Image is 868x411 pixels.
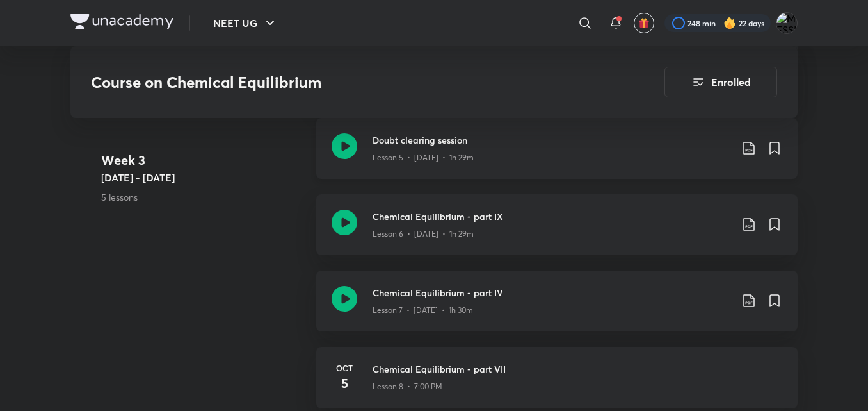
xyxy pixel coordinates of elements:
h3: Course on Chemical Equilibrium [91,73,592,92]
h4: 5 [332,374,357,393]
img: Company Logo [70,14,173,29]
h4: Week 3 [101,151,306,170]
img: avatar [638,17,650,29]
a: Chemical Equilibrium - part IXLesson 6 • [DATE] • 1h 29m [316,194,798,271]
h6: Oct [332,362,357,374]
h3: Doubt clearing session [373,133,731,147]
p: Lesson 8 • 7:00 PM [373,381,442,392]
img: MESSI [776,12,798,34]
h3: Chemical Equilibrium - part IX [373,210,731,223]
a: Chemical Equilibrium - part IVLesson 7 • [DATE] • 1h 30m [316,271,798,347]
h3: Chemical Equilibrium - part IV [373,286,731,299]
a: Company Logo [70,14,173,33]
img: streak [723,17,736,29]
p: Lesson 5 • [DATE] • 1h 29m [373,152,474,164]
p: Lesson 6 • [DATE] • 1h 29m [373,228,474,240]
button: NEET UG [205,10,285,36]
button: Enrolled [664,67,777,97]
a: Doubt clearing sessionLesson 5 • [DATE] • 1h 29m [316,118,798,194]
h3: Chemical Equilibrium - part VII [373,362,782,376]
p: 5 lessons [101,190,306,204]
p: Lesson 7 • [DATE] • 1h 30m [373,305,473,316]
h5: [DATE] - [DATE] [101,170,306,185]
button: avatar [634,13,654,33]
